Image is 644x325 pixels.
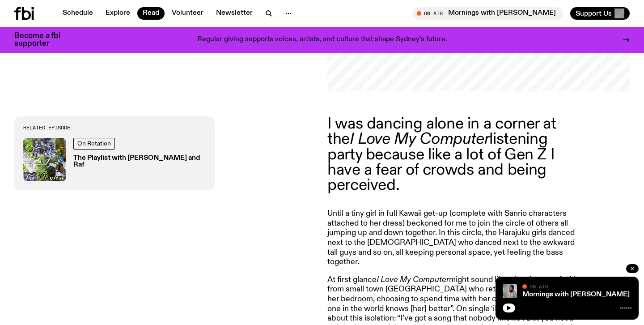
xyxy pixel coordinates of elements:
p: Until a tiny girl in full Kawaii get-up (complete with Sanrio characters attached to her dress) b... [327,209,585,267]
a: On RotationThe Playlist with [PERSON_NAME] and Raf [23,138,206,181]
a: Explore [100,7,136,20]
a: Volunteer [166,7,209,20]
a: Newsletter [211,7,258,20]
h3: The Playlist with [PERSON_NAME] and Raf [73,155,206,168]
p: Regular giving supports voices, artists, and culture that shape Sydney’s future. [197,36,447,44]
img: Kana Frazer is smiling at the camera with her head tilted slightly to her left. She wears big bla... [503,284,517,298]
em: I Love My Computer [350,131,490,147]
a: Read [137,7,165,20]
h3: Become a fbi supporter [14,32,72,47]
em: I Love My Computer [377,276,449,284]
button: Support Us [570,7,630,20]
h3: Related Episode [23,125,206,130]
a: Mornings with [PERSON_NAME] [522,291,630,298]
button: On AirMornings with [PERSON_NAME] [412,7,563,20]
a: Schedule [57,7,98,20]
span: Support Us [576,9,612,17]
span: On Air [530,283,548,289]
p: I was dancing alone in a corner at the listening party because like a lot of Gen Z I have a fear ... [327,116,585,193]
